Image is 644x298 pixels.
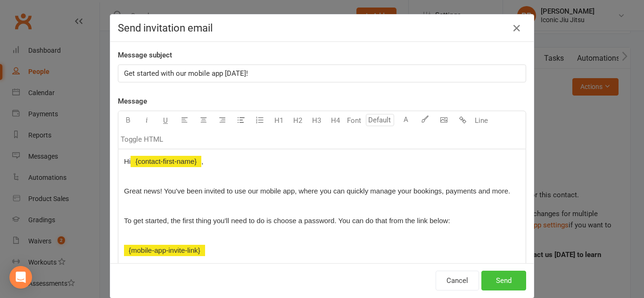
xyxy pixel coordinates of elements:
h4: Send invitation email [118,22,526,34]
span: To get started, the first thing you'll need to do is choose a password. You can do that from the ... [124,217,450,225]
button: Close [509,21,524,36]
button: Send [481,271,526,290]
button: H1 [269,111,288,130]
button: Toggle HTML [118,130,165,149]
span: U [163,116,168,125]
span: Great news! You've been invited to use our mobile app, where you can quickly manage your bookings... [124,187,510,195]
button: U [156,111,175,130]
button: H4 [326,111,345,130]
button: Cancel [436,271,479,290]
button: H3 [307,111,326,130]
div: Open Intercom Messenger [9,266,32,289]
label: Message [118,96,147,107]
span: Hi [124,157,131,165]
button: Line [472,111,491,130]
button: H2 [288,111,307,130]
span: , [201,157,203,165]
input: Default [366,114,394,126]
label: Message subject [118,49,172,61]
span: Get started with our mobile app [DATE]! [124,69,248,78]
button: Font [345,111,363,130]
button: A [396,111,415,130]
